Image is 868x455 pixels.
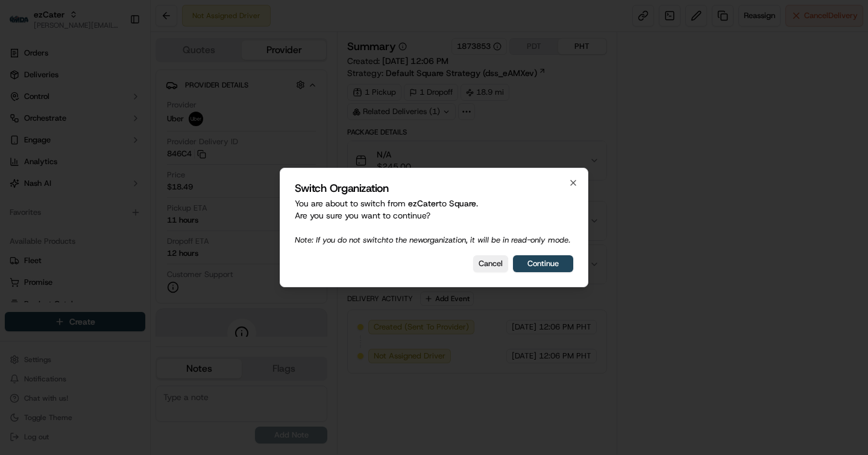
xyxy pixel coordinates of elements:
span: Square [449,198,476,209]
h2: Switch Organization [295,183,573,194]
button: Continue [513,255,573,272]
button: Cancel [473,255,508,272]
p: You are about to switch from to . Are you sure you want to continue? [295,197,573,246]
span: ezCater [408,198,439,209]
span: Note: If you do not switch to the new organization, it will be in read-only mode. [295,235,570,245]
